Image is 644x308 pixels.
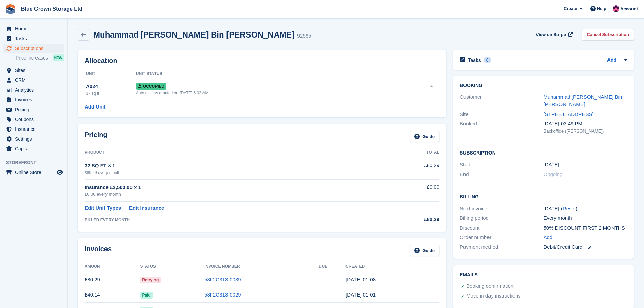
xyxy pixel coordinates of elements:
a: menu [3,105,64,114]
div: Auto access granted on [DATE] 6:02 AM [136,90,390,96]
span: Help [597,5,606,12]
div: Every month [544,214,627,222]
h2: Billing [460,193,627,200]
span: Coupons [15,115,55,124]
time: 2025-06-28 00:00:00 UTC [544,161,559,169]
a: Muhammad [PERSON_NAME] Bin [PERSON_NAME] [544,94,622,108]
a: menu [3,34,64,43]
span: Price increases [16,55,48,61]
div: 32 SQ FT × 1 [85,162,382,170]
a: menu [3,85,64,95]
span: Paid [140,292,153,299]
a: menu [3,44,64,53]
span: CRM [15,75,55,85]
span: Capital [15,144,55,153]
div: Billing period [460,214,543,222]
div: A024 [86,82,136,90]
a: Guide [410,245,439,256]
a: menu [3,134,64,144]
span: Subscriptions [15,44,55,53]
div: Booked [460,120,543,134]
a: 58F2C313-0029 [204,292,241,298]
div: Order number [460,234,543,241]
a: [STREET_ADDRESS] [544,111,594,117]
div: BILLED EVERY MONTH [85,217,382,223]
a: Edit Unit Types [85,204,121,212]
div: NEW [53,54,64,61]
img: stora-icon-8386f47178a22dfd0bd8f6a31ec36ba5ce8667c1dd55bd0f319d3a0aa187defe.svg [5,4,16,14]
a: Add [607,56,616,64]
a: Edit Insurance [129,204,164,212]
div: Booking confirmation [466,282,514,290]
a: Add Unit [85,103,105,111]
a: View on Stripe [533,29,574,40]
a: menu [3,144,64,153]
a: 58F2C313-0039 [204,277,241,282]
h2: Emails [460,272,627,278]
th: Total [382,147,439,158]
td: £80.29 [382,158,439,179]
a: Preview store [56,168,64,176]
a: menu [3,66,64,75]
a: Add [544,234,553,241]
a: menu [3,95,64,104]
th: Unit [85,69,136,79]
span: Online Store [15,168,55,177]
div: [DATE] 03:49 PM [544,120,627,128]
span: Occupied [136,83,166,90]
h2: Pricing [85,131,108,142]
h2: Tasks [468,57,481,63]
th: Due [319,261,345,272]
a: Blue Crown Storage Ltd [18,3,85,15]
h2: Muhammad [PERSON_NAME] Bin [PERSON_NAME] [93,30,294,39]
span: Home [15,24,55,33]
div: End [460,171,543,179]
div: Move in day instructions [466,292,521,300]
span: View on Stripe [536,31,566,38]
div: [DATE] ( ) [544,205,627,213]
img: Joe Ashley [613,5,619,12]
td: £0.00 [382,180,439,202]
span: Retrying [140,277,161,283]
a: Cancel Subscription [582,29,634,40]
span: Insurance [15,124,55,134]
div: 37 sq ft [86,90,136,96]
div: Payment method [460,243,543,251]
span: Tasks [15,34,55,43]
div: Customer [460,93,543,109]
span: Create [564,5,577,12]
div: 92565 [297,32,311,40]
div: Backoffice ([PERSON_NAME]) [544,128,627,135]
a: menu [3,124,64,134]
span: Invoices [15,95,55,104]
div: £80.29 [382,216,439,223]
th: Amount [85,261,140,272]
th: Product [85,147,382,158]
a: Price increases NEW [16,54,64,62]
div: Discount [460,224,543,232]
td: £40.14 [85,287,140,303]
span: Analytics [15,85,55,95]
div: Next invoice [460,205,543,213]
th: Unit Status [136,69,390,79]
a: menu [3,24,64,33]
div: Insurance £2,500.00 × 1 [85,184,382,191]
td: £80.29 [85,272,140,287]
a: Reset [563,206,576,211]
th: Invoice Number [204,261,319,272]
span: Storefront [6,159,67,166]
div: £80.29 every month [85,170,382,176]
h2: Booking [460,83,627,88]
span: Sites [15,66,55,75]
a: Guide [410,131,439,142]
span: Ongoing [544,171,563,177]
a: menu [3,75,64,85]
div: £0.00 every month [85,191,382,198]
th: Status [140,261,205,272]
span: Account [620,6,638,13]
span: Settings [15,134,55,144]
h2: Invoices [85,245,112,256]
a: menu [3,168,64,177]
h2: Allocation [85,57,439,65]
a: menu [3,115,64,124]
